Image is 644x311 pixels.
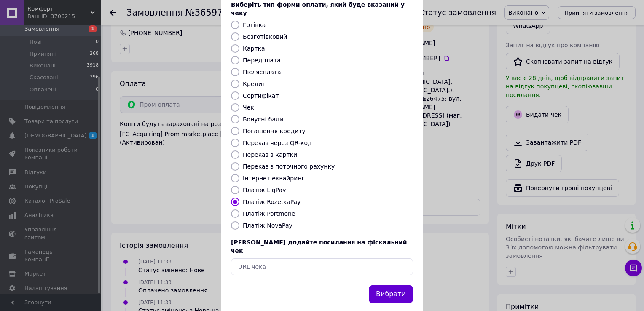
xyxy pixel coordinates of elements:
label: Передплата [243,57,281,64]
label: Картка [243,45,265,52]
label: Платіж Portmone [243,210,295,217]
label: Безготівковий [243,33,287,40]
label: Чек [243,104,254,111]
label: Платіж NovaPay [243,222,292,229]
label: Сертифікат [243,92,279,99]
label: Платіж LiqPay [243,187,286,193]
span: Виберіть тип форми оплати, який буде вказаний у чеку [231,1,405,16]
label: Інтернет еквайринг [243,175,305,182]
label: Переказ через QR-код [243,139,312,146]
input: URL чека [231,258,413,275]
label: Післясплата [243,69,281,75]
label: Готівка [243,21,266,28]
label: Бонусні бали [243,116,283,123]
label: Кредит [243,80,266,87]
button: Вибрати [369,285,413,303]
label: Платіж RozetkaPay [243,198,301,205]
label: Переказ з поточного рахунку [243,163,335,170]
span: [PERSON_NAME] додайте посилання на фіскальний чек [231,239,407,254]
label: Переказ з картки [243,151,297,158]
label: Погашення кредиту [243,128,306,134]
